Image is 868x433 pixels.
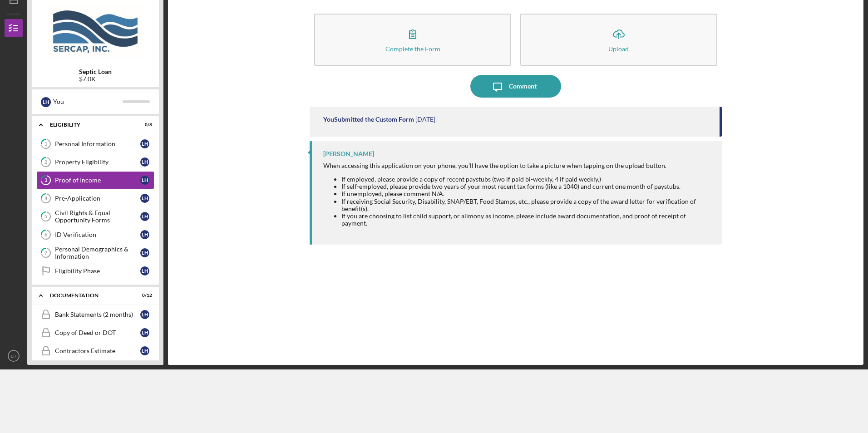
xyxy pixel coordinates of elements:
[44,177,47,183] tspan: 3
[341,212,712,227] li: If you are choosing to list child support, or alimony as income, please include award documentati...
[32,5,159,59] img: Product logo
[55,329,140,336] div: Copy of Deed or DOT
[140,212,149,221] div: L H
[79,68,112,75] b: Septic Loan
[36,262,154,280] a: Eligibility PhaseLH
[341,183,712,190] li: If self-employed, please provide two years of your most recent tax forms (like a 1040) and curren...
[55,195,140,202] div: Pre-Application
[36,207,154,226] a: 5Civil Rights & Equal Opportunity FormsLH
[44,159,47,165] tspan: 2
[140,248,149,257] div: L H
[36,226,154,244] a: 6ID VerificationLH
[36,153,154,171] a: 2Property EligibilityLH
[323,116,414,123] div: You Submitted the Custom Form
[140,310,149,319] div: L H
[470,75,561,98] button: Comment
[140,266,149,276] div: L H
[36,324,154,342] a: Copy of Deed or DOTLH
[79,75,112,83] div: $7.0K
[140,157,149,167] div: L H
[140,328,149,337] div: L H
[140,139,149,148] div: L H
[55,311,140,318] div: Bank Statements (2 months)
[341,176,712,183] li: If employed, please provide a copy of recent paystubs (two if paid bi-weekly, 4 if paid weekly.)
[323,162,712,169] div: When accessing this application on your phone, you'll have the option to take a picture when tapp...
[136,293,152,298] div: 0 / 12
[55,267,140,275] div: Eligibility Phase
[36,360,154,378] a: LH
[341,198,712,212] li: If receiving Social Security, Disability, SNAP/EBT, Food Stamps, etc., please provide a copy of t...
[136,122,152,128] div: 0 / 8
[140,194,149,203] div: L H
[140,176,149,185] div: L H
[44,196,48,202] tspan: 4
[36,305,154,324] a: Bank Statements (2 months)LH
[314,14,511,66] button: Complete the Form
[140,230,149,239] div: L H
[36,189,154,207] a: 4Pre-ApplicationLH
[55,231,140,238] div: ID Verification
[323,150,374,157] div: [PERSON_NAME]
[36,171,154,189] a: 3Proof of IncomeLH
[11,354,16,359] text: LH
[55,140,140,148] div: Personal Information
[44,141,47,147] tspan: 1
[55,209,140,224] div: Civil Rights & Equal Opportunity Forms
[55,158,140,166] div: Property Eligibility
[415,116,435,123] time: 2025-08-07 12:42
[50,122,129,128] div: Eligibility
[53,94,123,109] div: You
[55,177,140,184] div: Proof of Income
[140,346,149,355] div: L H
[5,347,23,365] button: LH
[44,250,48,256] tspan: 7
[520,14,717,66] button: Upload
[44,232,48,238] tspan: 6
[55,347,140,354] div: Contractors Estimate
[36,342,154,360] a: Contractors EstimateLH
[36,244,154,262] a: 7Personal Demographics & InformationLH
[341,190,712,197] li: If unemployed, please comment N/A.
[55,246,140,260] div: Personal Demographics & Information
[509,75,537,98] div: Comment
[44,214,47,220] tspan: 5
[385,45,440,52] div: Complete the Form
[50,293,129,298] div: Documentation
[36,135,154,153] a: 1Personal InformationLH
[41,97,51,107] div: L H
[608,45,629,52] div: Upload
